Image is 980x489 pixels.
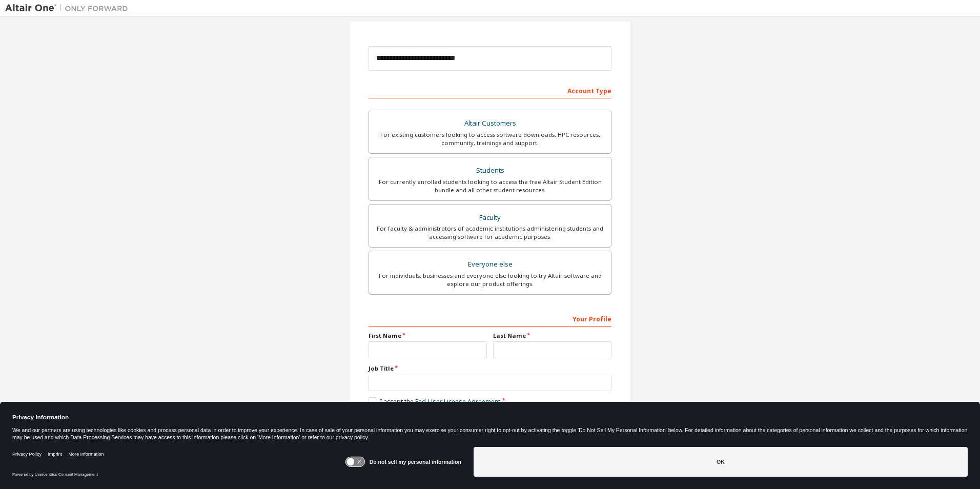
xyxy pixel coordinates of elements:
[375,178,605,194] div: For currently enrolled students looking to access the free Altair Student Edition bundle and all ...
[493,332,611,340] label: Last Name
[375,116,605,131] div: Altair Customers
[415,397,500,406] a: End-User License Agreement
[369,332,487,340] label: First Name
[369,82,611,98] div: Account Type
[375,211,605,225] div: Faculty
[375,225,605,241] div: For faculty & administrators of academic institutions administering students and accessing softwa...
[5,3,133,13] img: Altair One
[369,397,500,406] label: I accept the
[375,272,605,288] div: For individuals, businesses and everyone else looking to try Altair software and explore our prod...
[369,364,611,373] label: Job Title
[375,164,605,178] div: Students
[375,257,605,272] div: Everyone else
[375,131,605,147] div: For existing customers looking to access software downloads, HPC resources, community, trainings ...
[369,310,611,327] div: Your Profile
